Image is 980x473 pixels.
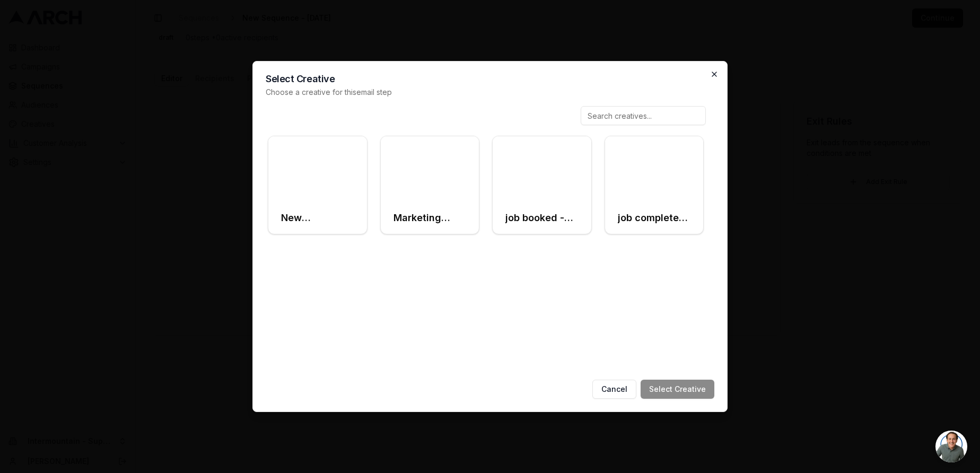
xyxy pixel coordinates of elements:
h3: New Membership [281,211,354,225]
button: Cancel [592,380,636,399]
h3: Marketing Email 1.0 [393,211,467,225]
h3: job completed - thank you [618,211,691,225]
input: Search creatives... [581,106,706,125]
h2: Select Creative [266,74,714,84]
p: Choose a creative for this email step [266,87,714,98]
h3: job booked - thank you [505,211,579,225]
